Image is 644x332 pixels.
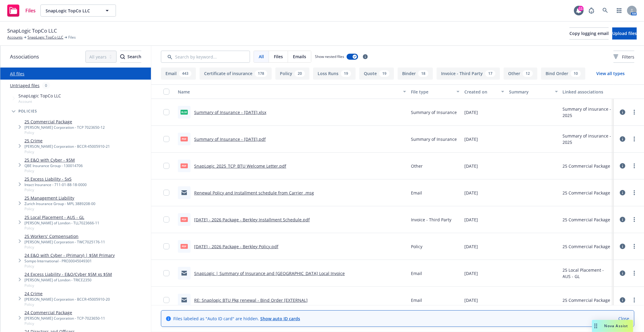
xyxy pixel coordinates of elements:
span: Nova Assist [604,323,628,328]
div: Search [120,51,141,62]
a: 24 Crime [24,290,110,297]
div: [PERSON_NAME] Corporation - TWC7025176-11 [24,239,105,245]
input: Toggle Row Selected [163,136,169,142]
a: 24 Commercial Package [24,309,105,316]
span: [DATE] [464,190,478,196]
span: Policy [24,245,105,250]
a: Summary of Insurance - [DATE].pdf [194,136,266,142]
span: [DATE] [464,297,478,303]
a: 25 Management Liability [24,195,95,201]
div: 25 Commercial Package [563,190,610,196]
div: Created on [464,89,498,95]
a: Show auto ID cards [260,316,300,321]
a: more [631,296,638,304]
span: pdf [181,244,188,248]
div: Summary of insurance - 2025 [563,106,611,119]
button: Other [504,68,537,80]
span: Show nested files [315,54,344,59]
button: Copy logging email [569,27,609,40]
span: Policy [24,283,112,288]
a: RE: Snaplogic BTU Pkg renewal - Bind Order [EXTERNAL] [194,297,308,303]
span: Policy [24,321,105,326]
a: more [631,162,638,169]
span: Policy [411,243,422,250]
a: more [631,270,638,277]
span: Upload files [612,30,637,36]
div: 10 [571,70,581,77]
div: Summary [509,89,551,95]
button: Upload files [612,27,637,40]
a: [DATE] - 2026 Package - Berkley Installment Schedule.pdf [194,217,310,223]
span: Files [25,8,36,13]
a: Renewal Policy and Installment schedule from Carrier .msg [194,190,314,196]
span: Policy [24,168,83,173]
div: 11 [578,6,584,11]
a: 25 Crime [24,138,110,144]
span: Policy [24,130,105,135]
div: 25 Commercial Package [563,163,610,169]
span: Files [274,53,283,60]
a: Files [5,2,38,19]
span: SnapLogic TopCo LLC [46,8,98,14]
div: 0 [42,82,50,89]
div: 443 [179,70,191,77]
div: 19 [341,70,351,77]
div: 18 [418,70,428,77]
span: Other [411,163,423,169]
span: Email [411,270,422,277]
button: SnapLogic TopCo LLC [40,5,116,17]
input: Toggle Row Selected [163,270,169,276]
button: Bind Order [541,68,585,80]
button: Policy [275,68,309,80]
div: 12 [523,70,533,77]
span: Policy [24,302,110,307]
div: Summary of insurance - 2025 [563,133,611,145]
div: Drag to move [592,320,600,332]
span: Policy [24,206,95,211]
span: Copy logging email [569,30,609,36]
span: Email [411,190,422,196]
a: more [631,189,638,196]
input: Toggle Row Selected [163,163,169,169]
span: Summary of Insurance [411,136,457,142]
span: [DATE] [464,243,478,250]
span: [DATE] [464,109,478,115]
div: [PERSON_NAME] Corporation - TCP 7023650-12 [24,125,105,130]
div: Sompo International - PRO30045049301 [24,258,115,264]
button: Email [161,68,196,80]
a: 25 Commercial Package [24,119,105,125]
a: 25 Local Placement - AUS - GL [24,214,99,220]
span: Invoice - Third Party [411,217,451,223]
a: Accounts [7,35,23,40]
div: 25 Commercial Package [563,243,610,250]
span: Filters [622,54,634,60]
div: [PERSON_NAME] Corporation - TCP-7023650-11 [24,316,105,321]
button: Name [175,84,409,99]
div: [PERSON_NAME] of London - TRICE2350 [24,277,112,283]
a: Report a Bug [585,5,598,17]
a: more [631,216,638,223]
div: 178 [255,70,267,77]
span: [DATE] [464,217,478,223]
a: more [631,135,638,143]
span: [DATE] [464,136,478,142]
button: Nova Assist [592,320,633,332]
button: SearchSearch [120,51,141,63]
a: Untriaged files [10,82,40,89]
span: xlsx [181,110,188,114]
input: Toggle Row Selected [163,217,169,223]
input: Select all [163,89,169,95]
span: pdf [181,137,188,141]
span: Files [68,35,76,40]
a: SnapLogic | Summary of Insurance and [GEOGRAPHIC_DATA] Local Invoice [194,270,345,276]
a: [DATE] - 2026 Package - Berkley Policy.pdf [194,244,278,249]
span: Email [411,297,422,303]
button: Loss Runs [313,68,356,80]
div: 25 Commercial Package [563,217,610,223]
span: Policy [24,264,115,269]
a: more [631,109,638,116]
input: Toggle Row Selected [163,190,169,196]
a: 25 E&O with Cyber - $5M [24,157,83,163]
a: 25 Workers' Compensation [24,233,105,239]
input: Toggle Row Selected [163,243,169,249]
